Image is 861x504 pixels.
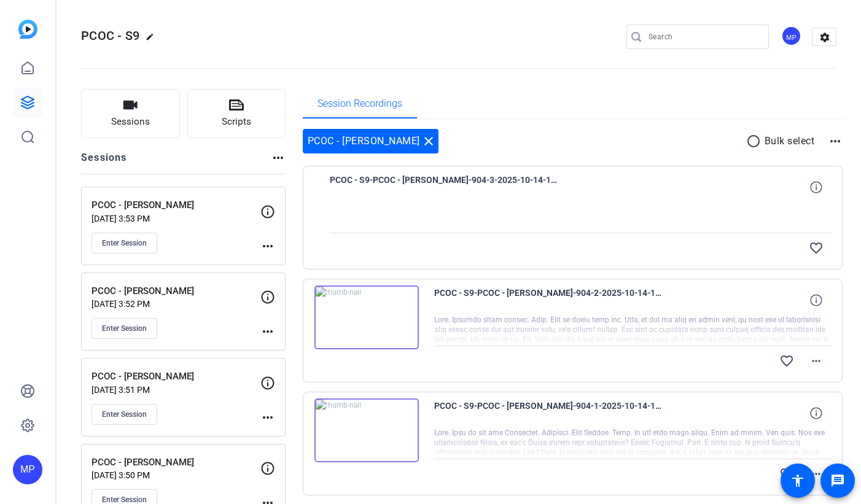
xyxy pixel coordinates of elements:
[421,134,436,149] mat-icon: close
[812,28,837,47] mat-icon: settings
[92,233,157,254] button: Enter Session
[92,318,157,339] button: Enter Session
[809,354,824,368] mat-icon: more_horiz
[779,354,794,368] mat-icon: favorite_border
[781,26,801,46] div: MP
[779,467,794,481] mat-icon: favorite_border
[828,134,843,149] mat-icon: more_horiz
[92,214,260,223] p: [DATE] 3:53 PM
[260,324,275,339] mat-icon: more_horiz
[330,173,557,202] span: PCOC - S9-PCOC - [PERSON_NAME]-904-3-2025-10-14-13-28-11-180-0
[222,115,251,129] span: Scripts
[649,29,759,44] input: Search
[92,299,260,309] p: [DATE] 3:52 PM
[790,473,805,488] mat-icon: accessibility
[102,409,147,419] span: Enter Session
[809,467,824,481] mat-icon: more_horiz
[781,26,803,47] ngx-avatar: Meetinghouse Productions
[111,115,150,129] span: Sessions
[765,134,815,149] p: Bulk select
[260,239,275,254] mat-icon: more_horiz
[146,33,160,47] mat-icon: edit
[830,473,845,488] mat-icon: message
[92,404,157,425] button: Enter Session
[434,285,661,315] span: PCOC - S9-PCOC - [PERSON_NAME]-904-2-2025-10-14-13-18-52-241-0
[18,20,37,39] img: blue-gradient.svg
[318,99,402,109] span: Session Recordings
[92,370,260,384] p: PCOC - [PERSON_NAME]
[260,410,275,425] mat-icon: more_horiz
[102,238,147,248] span: Enter Session
[303,129,438,153] div: PCOC - [PERSON_NAME]
[187,89,286,138] button: Scripts
[92,470,260,480] p: [DATE] 3:50 PM
[746,134,765,149] mat-icon: radio_button_unchecked
[13,455,42,484] div: MP
[81,150,127,174] h2: Sessions
[809,241,824,255] mat-icon: favorite_border
[271,150,286,165] mat-icon: more_horiz
[434,398,661,428] span: PCOC - S9-PCOC - [PERSON_NAME]-904-1-2025-10-14-13-03-40-628-0
[314,285,419,349] img: thumb-nail
[92,385,260,395] p: [DATE] 3:51 PM
[81,89,180,138] button: Sessions
[81,28,139,43] span: PCOC - S9
[92,198,260,212] p: PCOC - [PERSON_NAME]
[314,398,419,462] img: thumb-nail
[92,456,260,470] p: PCOC - [PERSON_NAME]
[102,324,147,333] span: Enter Session
[92,284,260,298] p: PCOC - [PERSON_NAME]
